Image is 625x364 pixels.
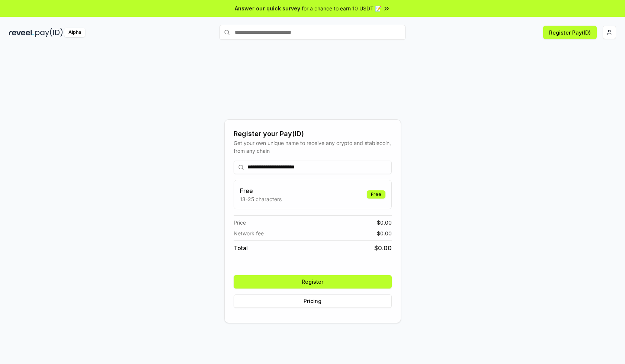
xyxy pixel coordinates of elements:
span: $ 0.00 [377,229,392,237]
span: $ 0.00 [377,219,392,226]
div: Register your Pay(ID) [234,129,392,139]
img: pay_id [35,28,63,37]
span: Network fee [234,229,264,237]
button: Register [234,275,392,289]
span: $ 0.00 [374,244,392,252]
div: Alpha [64,28,85,37]
span: for a chance to earn 10 USDT 📝 [302,4,381,12]
img: reveel_dark [9,28,34,37]
button: Register Pay(ID) [543,26,597,39]
span: Total [234,244,248,252]
span: Price [234,219,246,226]
span: Answer our quick survey [235,4,300,12]
p: 13-25 characters [240,195,282,203]
div: Get your own unique name to receive any crypto and stablecoin, from any chain [234,139,392,155]
div: Free [367,190,385,199]
button: Pricing [234,294,392,308]
h3: Free [240,186,282,195]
